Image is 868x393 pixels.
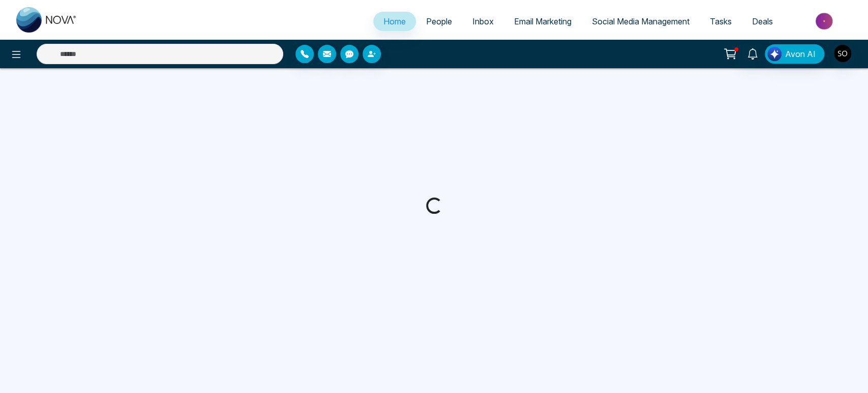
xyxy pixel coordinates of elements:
[426,16,452,26] span: People
[592,16,690,26] span: Social Media Management
[383,16,406,26] span: Home
[373,12,416,31] a: Home
[834,45,851,62] img: User Avatar
[752,16,773,26] span: Deals
[700,12,742,31] a: Tasks
[514,16,572,26] span: Email Marketing
[16,7,77,33] img: Nova CRM Logo
[504,12,582,31] a: Email Marketing
[765,44,824,64] button: Avon AI
[710,16,732,26] span: Tasks
[472,16,494,26] span: Inbox
[462,12,504,31] a: Inbox
[785,48,816,60] span: Avon AI
[767,47,782,61] img: Lead Flow
[788,10,862,33] img: Market-place.gif
[582,12,700,31] a: Social Media Management
[416,12,462,31] a: People
[742,12,783,31] a: Deals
